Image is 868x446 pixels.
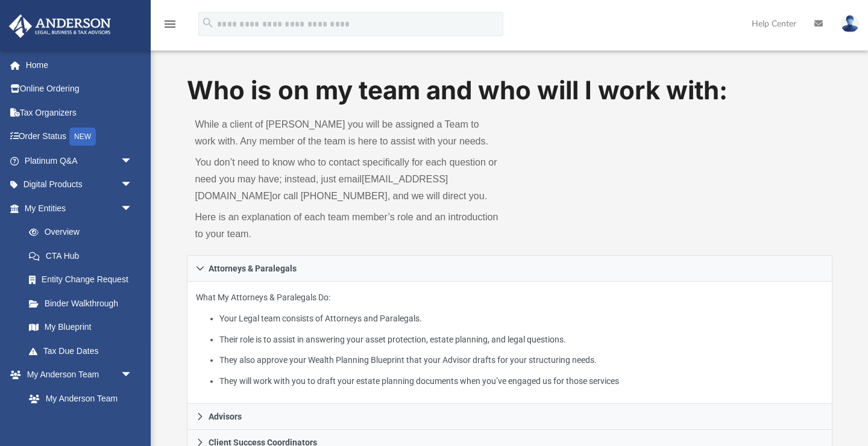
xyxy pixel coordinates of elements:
[121,173,145,197] span: arrow_drop_down
[17,386,139,410] a: My Anderson Team
[209,264,297,273] span: Attorneys & Paralegals
[17,339,151,363] a: Tax Due Dates
[17,244,151,268] a: CTA Hub
[8,53,151,77] a: Home
[163,23,177,31] a: menu
[187,73,832,108] h1: Who is on my team and who will I work with:
[187,282,832,404] div: Attorneys & Paralegals
[8,77,151,101] a: Online Ordering
[8,173,151,197] a: Digital Productsarrow_drop_down
[8,196,151,220] a: My Entitiesarrow_drop_down
[219,311,823,326] li: Your Legal team consists of Attorneys and Paralegals.
[209,412,242,421] span: Advisors
[219,353,823,368] li: They also approve your Wealth Planning Blueprint that your Advisor drafts for your structuring ne...
[121,363,145,388] span: arrow_drop_down
[17,268,151,292] a: Entity Change Request
[69,128,96,146] div: NEW
[121,196,145,221] span: arrow_drop_down
[187,255,832,282] a: Attorneys & Paralegals
[8,363,145,387] a: My Anderson Teamarrow_drop_down
[17,220,151,244] a: Overview
[219,374,823,389] li: They will work with you to draft your estate planning documents when you’ve engaged us for those ...
[121,149,145,173] span: arrow_drop_down
[17,315,145,339] a: My Blueprint
[841,15,859,33] img: User Pic
[219,332,823,347] li: Their role is to assist in answering your asset protection, estate planning, and legal questions.
[201,16,215,29] i: search
[196,290,823,388] p: What My Attorneys & Paralegals Do:
[195,154,502,205] p: You don’t need to know who to contact specifically for each question or need you may have; instea...
[8,149,151,173] a: Platinum Q&Aarrow_drop_down
[195,209,502,243] p: Here is an explanation of each team member’s role and an introduction to your team.
[195,116,502,150] p: While a client of [PERSON_NAME] you will be assigned a Team to work with. Any member of the team ...
[8,125,151,149] a: Order StatusNEW
[163,17,177,31] i: menu
[8,101,151,125] a: Tax Organizers
[187,404,832,430] a: Advisors
[5,14,115,38] img: Anderson Advisors Platinum Portal
[17,291,151,315] a: Binder Walkthrough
